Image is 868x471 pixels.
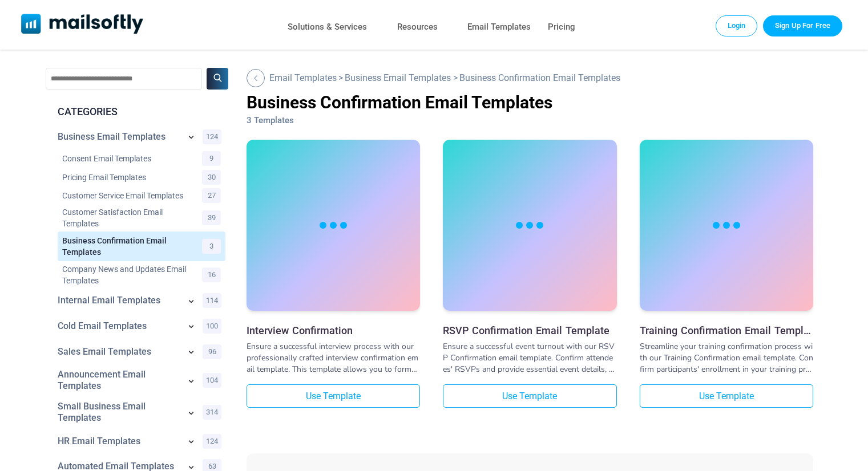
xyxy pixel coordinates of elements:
a: Show subcategories for Cold Email Templates [185,320,197,334]
a: Category [62,235,188,258]
a: Use Template [443,384,616,408]
div: Ensure a successful event turnout with our RSVP Confirmation email template. Confirm attendees' R... [443,341,616,375]
img: Search [213,74,222,82]
a: Email Templates [467,19,531,35]
a: Show subcategories for Announcement Email Templates [185,375,197,389]
a: Resources [397,19,438,35]
img: Back [253,75,259,81]
a: Show subcategories for HR Email Templates [185,436,197,449]
div: Streamline your training confirmation process with our Training Confirmation email template. Conf... [640,341,813,375]
img: Mailsoftly Logo [21,14,144,34]
a: Pricing [548,19,575,35]
div: > > [247,68,813,88]
div: CATEGORIES [49,104,225,119]
a: Category [62,206,188,229]
a: Show subcategories for Internal Email Templates [185,295,197,309]
a: Category [58,346,180,358]
a: Category [58,401,180,424]
div: Ensure a successful interview process with our professionally crafted interview confirmation emai... [247,341,420,375]
a: Show subcategories for Small Business Email Templates [185,407,197,421]
a: Training Confirmation Email Template [640,324,813,336]
a: RSVP Confirmation Email Template [443,140,616,314]
a: Go Back [269,72,337,83]
a: Training Confirmation Email Template [640,140,813,314]
a: Category [58,369,180,392]
a: Use Template [640,384,813,408]
a: Category [62,190,188,201]
a: Category [62,263,188,286]
a: Show subcategories for Business Email Templates [185,131,197,145]
a: Category [58,295,180,306]
a: Interview Confirmation [247,324,420,336]
a: Category [58,320,180,332]
a: Mailsoftly [21,14,144,36]
h1: Business Confirmation Email Templates [247,92,813,112]
a: Category [58,131,180,143]
a: Category [62,172,188,183]
a: Go Back [345,72,451,83]
a: Category [58,436,180,447]
a: Login [716,15,758,36]
a: Show subcategories for Sales Email Templates [185,346,197,360]
a: Solutions & Services [288,19,367,35]
a: Use Template [247,384,420,408]
a: Category [62,153,188,164]
a: Trial [763,15,842,36]
a: Go Back [247,69,268,87]
a: Interview Confirmation [247,140,420,314]
span: 3 Templates [247,115,294,125]
a: RSVP Confirmation Email Template [443,324,616,336]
